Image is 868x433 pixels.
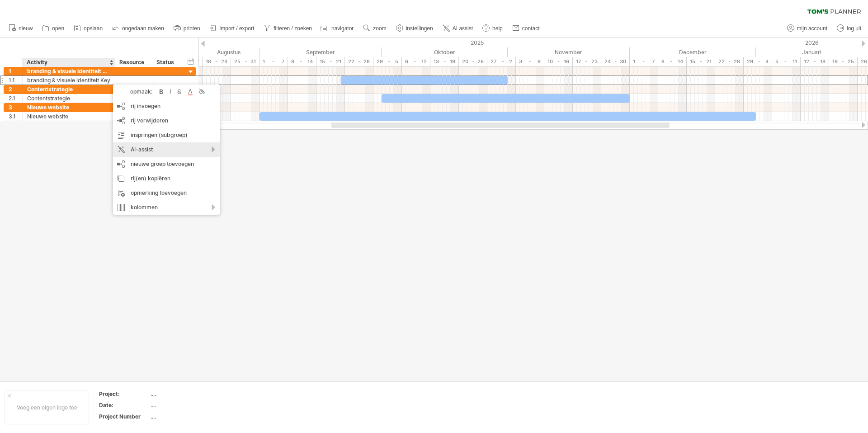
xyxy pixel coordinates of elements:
div: 6 - 12 [402,57,430,66]
a: import / export [208,23,257,34]
div: 2.1 [9,94,22,103]
div: .... [151,413,226,420]
span: log uit [847,25,861,32]
div: 1 - 7 [630,57,658,66]
span: AI assist [453,25,473,32]
div: 8 - 14 [658,57,687,66]
div: Project Number [99,413,149,420]
div: 15 - 21 [316,57,345,66]
div: Nieuwe website [27,103,110,112]
a: filteren / zoeken [261,23,315,34]
div: Status [156,58,176,67]
div: 13 - 19 [430,57,459,66]
div: branding & visuele identiteit Key [27,76,110,85]
div: 20 - 26 [459,57,487,66]
div: 3 - 9 [516,57,544,66]
div: opmaak: [117,88,157,95]
span: rij verwijderen [131,117,168,124]
a: open [40,23,67,34]
span: ongedaan maken [122,25,164,32]
div: 3 [9,103,22,112]
div: Resource [119,58,147,67]
div: rij(en) kopiëren [113,171,220,186]
div: 18 - 24 [203,57,231,66]
div: .... [151,401,226,409]
a: log uit [835,23,864,34]
span: navigator [331,25,354,32]
div: branding & visuele identiteit Key [27,67,110,75]
div: 15 - 21 [687,57,715,66]
div: 25 - 31 [231,57,259,66]
span: filteren / zoeken [274,25,312,32]
div: Contentstrategie [27,94,110,103]
div: 10 - 16 [544,57,573,66]
div: nieuwe groep toevoegen [113,157,220,171]
div: 29 - 5 [373,57,402,66]
a: mijn account [785,23,830,34]
span: contact [522,25,540,32]
a: instellingen [394,23,436,34]
div: Date: [99,401,149,409]
div: 24 - 30 [601,57,630,66]
div: AI-assist [113,142,220,157]
div: Project: [99,390,149,398]
div: December 2025 [630,47,756,57]
div: November 2025 [508,47,630,57]
div: 22 - 28 [345,57,373,66]
a: ongedaan maken [110,23,167,34]
a: contact [510,23,542,34]
div: 5 - 11 [772,57,801,66]
div: 27 - 2 [487,57,516,66]
div: 12 - 18 [801,57,829,66]
span: help [492,25,503,32]
div: Nieuwe website [27,112,110,121]
div: 3.1 [9,112,22,121]
span: instellingen [406,25,433,32]
div: 1 [9,67,22,75]
a: help [480,23,505,34]
div: .... [151,390,226,398]
div: 2 [9,85,22,94]
a: nieuw [6,23,35,34]
div: 22 - 28 [715,57,744,66]
span: mijn account [797,25,827,32]
div: inspringen (subgroep) [113,128,220,142]
div: Oktober 2025 [382,47,508,57]
div: September 2025 [259,47,382,57]
span: printen [184,25,200,32]
div: Voeg een eigen logo toe [5,391,89,424]
div: 17 - 23 [573,57,601,66]
div: Contentstrategie [27,85,110,94]
span: opslaan [84,25,103,32]
a: opslaan [71,23,105,34]
span: open [52,25,64,32]
span: import / export [220,25,255,32]
a: printen [171,23,203,34]
span: zoom [373,25,386,32]
a: zoom [361,23,389,34]
div: 1.1 [9,76,22,85]
div: kolommen [113,200,220,215]
div: 8 - 14 [288,57,316,66]
div: 19 - 25 [829,57,858,66]
div: Activity [27,58,110,67]
div: 29 - 4 [744,57,772,66]
div: rij invoegen [113,99,220,113]
div: 1 - 7 [259,57,288,66]
a: AI assist [440,23,476,34]
div: opmerking toevoegen [113,186,220,200]
span: nieuw [19,25,33,32]
a: navigator [319,23,356,34]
